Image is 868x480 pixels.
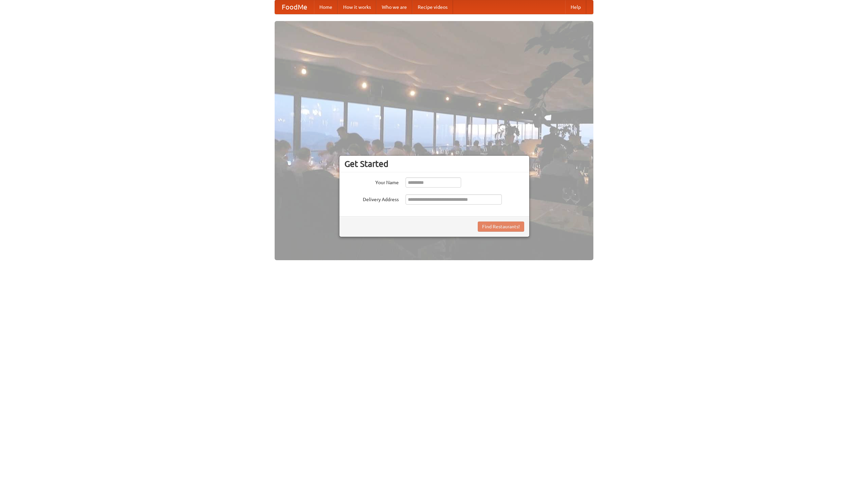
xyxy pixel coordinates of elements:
button: Find Restaurants! [478,222,524,232]
a: Home [314,0,338,14]
a: How it works [338,0,376,14]
a: Help [565,0,586,14]
h3: Get Started [344,159,524,169]
a: FoodMe [275,0,314,14]
a: Who we are [376,0,412,14]
label: Your Name [344,177,399,186]
a: Recipe videos [412,0,453,14]
label: Delivery Address [344,194,399,203]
